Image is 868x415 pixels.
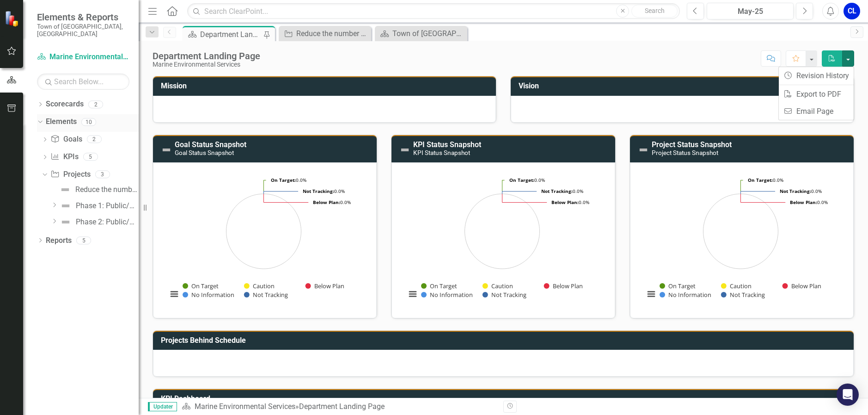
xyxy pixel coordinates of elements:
[844,3,860,19] button: CL
[58,215,139,229] a: Phase 2: Public/private aquaculture expansion
[299,402,385,411] div: Department Landing Page
[50,134,82,145] a: Goals
[421,282,458,290] button: Show On Target
[377,28,465,39] a: Town of [GEOGRAPHIC_DATA] Page
[195,402,295,411] a: Marine Environmental Services
[780,188,822,194] text: 0.0%
[421,291,472,299] button: Show No Information
[303,188,334,194] tspan: Not Tracking:
[645,7,665,14] span: Search
[58,198,139,213] a: Phase 1: Public/private aquaculture expansion
[163,170,367,309] div: Chart. Highcharts interactive chart.
[401,170,603,309] svg: Interactive chart
[721,291,765,299] button: Show Not Tracking
[271,177,306,183] text: 0.0%
[161,395,849,403] h3: KPI Dashboard
[153,61,260,68] div: Marine Environmental Services
[175,149,234,156] small: Goal Status Snapshot
[50,169,90,180] a: Projects
[509,177,545,183] text: 0.0%
[640,170,842,309] svg: Interactive chart
[153,51,260,61] div: Department Landing Page
[81,118,96,126] div: 10
[46,99,84,110] a: Scorecards
[779,103,854,120] a: Email Page
[183,291,234,299] button: Show No Information
[483,282,513,290] button: Show Caution
[790,199,828,205] text: 0.0%
[483,291,527,299] button: Show Not Tracking
[37,52,129,62] a: Marine Environmental Services
[182,402,496,412] div: »
[75,186,139,194] div: Reduce the number of incidents involving dogs on beaches during prohibited periods of the year.
[544,282,583,290] button: Show Below Plan
[271,177,296,183] tspan: On Target:
[660,282,696,290] button: Show On Target
[281,28,369,39] a: Reduce the number of incidents involving dogs on beaches during prohibited periods of the year.
[244,282,275,290] button: Show Caution
[710,6,790,17] div: May-25
[76,218,139,226] div: Phase 2: Public/private aquaculture expansion
[551,199,589,205] text: 0.0%
[183,282,219,290] button: Show On Target
[707,3,794,19] button: May-25
[175,140,246,149] a: Goal Status Snapshot
[57,182,139,197] a: Reduce the number of incidents involving dogs on beaches during prohibited periods of the year.
[779,86,854,103] a: Export to PDF
[790,199,817,205] tspan: Below Plan:
[50,152,78,162] a: KPIs
[37,74,129,90] input: Search Below...
[306,282,345,290] button: Show Below Plan
[37,23,129,38] small: Town of [GEOGRAPHIC_DATA], [GEOGRAPHIC_DATA]
[5,10,21,26] img: ClearPoint Strategy
[638,144,649,155] img: Not Defined
[782,282,822,290] button: Show Below Plan
[392,28,465,39] div: Town of [GEOGRAPHIC_DATA] Page
[640,170,844,309] div: Chart. Highcharts interactive chart.
[660,291,711,299] button: Show No Information
[95,170,110,178] div: 3
[87,136,102,143] div: 2
[541,188,583,194] text: 0.0%
[163,170,365,309] svg: Interactive chart
[296,28,369,39] div: Reduce the number of incidents involving dogs on beaches during prohibited periods of the year.
[83,153,98,161] div: 5
[187,3,680,19] input: Search ClearPoint...
[779,67,854,84] a: Revision History
[401,170,605,309] div: Chart. Highcharts interactive chart.
[161,144,172,155] img: Not Defined
[551,199,579,205] tspan: Below Plan:
[161,82,491,90] h3: Mission
[837,384,859,406] div: Open Intercom Messenger
[148,402,177,411] span: Updater
[313,199,340,205] tspan: Below Plan:
[60,200,71,211] img: Not Defined
[652,149,718,156] small: Project Status Snapshot
[413,149,470,156] small: KPI Status Snapshot
[406,288,419,301] button: View chart menu, Chart
[721,282,752,290] button: Show Caution
[519,82,849,90] h3: Vision
[509,177,534,183] tspan: On Target:
[60,184,71,195] img: Not Defined
[76,202,139,210] div: Phase 1: Public/private aquaculture expansion
[168,288,181,301] button: View chart menu, Chart
[413,140,481,149] a: KPI Status Snapshot
[200,29,261,40] div: Department Landing Page
[652,140,732,149] a: Project Status Snapshot
[88,100,103,108] div: 2
[37,12,129,23] span: Elements & Reports
[46,235,72,246] a: Reports
[76,236,91,244] div: 5
[244,291,288,299] button: Show Not Tracking
[541,188,573,194] tspan: Not Tracking:
[161,336,849,345] h3: Projects Behind Schedule
[645,288,658,301] button: View chart menu, Chart
[780,188,811,194] tspan: Not Tracking:
[748,177,783,183] text: 0.0%
[313,199,351,205] text: 0.0%
[748,177,773,183] tspan: On Target:
[303,188,345,194] text: 0.0%
[60,217,71,228] img: Not Defined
